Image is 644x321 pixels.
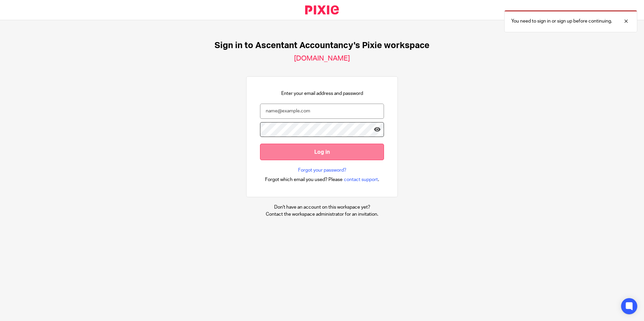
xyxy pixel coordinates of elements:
input: Log in [260,144,384,160]
span: Forgot which email you used? Please [265,176,343,183]
a: Forgot your password? [298,167,346,174]
h1: Sign in to Ascentant Accountancy's Pixie workspace [215,40,429,51]
span: contact support [344,176,378,183]
h2: [DOMAIN_NAME] [294,54,350,63]
input: name@example.com [260,104,384,119]
p: You need to sign in or sign up before continuing. [511,18,612,25]
p: Don't have an account on this workspace yet? [266,204,378,211]
div: . [265,176,379,183]
p: Enter your email address and password [281,90,363,97]
p: Contact the workspace administrator for an invitation. [266,211,378,218]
